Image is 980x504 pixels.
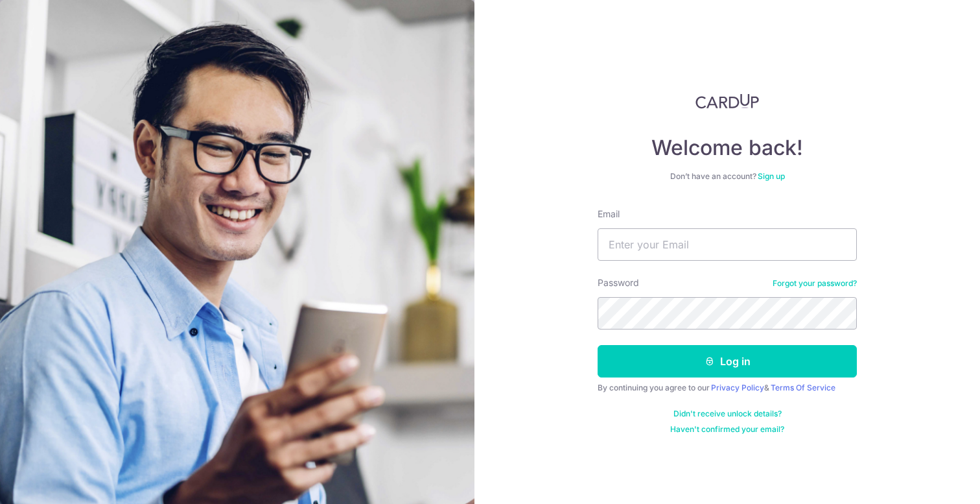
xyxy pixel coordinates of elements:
[673,409,782,419] a: Didn't receive unlock details?
[598,228,857,261] input: Enter your Email
[758,171,785,181] a: Sign up
[670,424,784,435] a: Haven't confirmed your email?
[598,383,857,393] div: By continuing you agree to our &
[598,171,857,182] div: Don’t have an account?
[598,276,639,289] label: Password
[771,383,835,392] a: Terms Of Service
[598,345,857,378] button: Log in
[598,208,620,221] label: Email
[598,135,857,161] h4: Welcome back!
[773,278,857,289] a: Forgot your password?
[711,383,764,392] a: Privacy Policy
[695,93,759,109] img: CardUp Logo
